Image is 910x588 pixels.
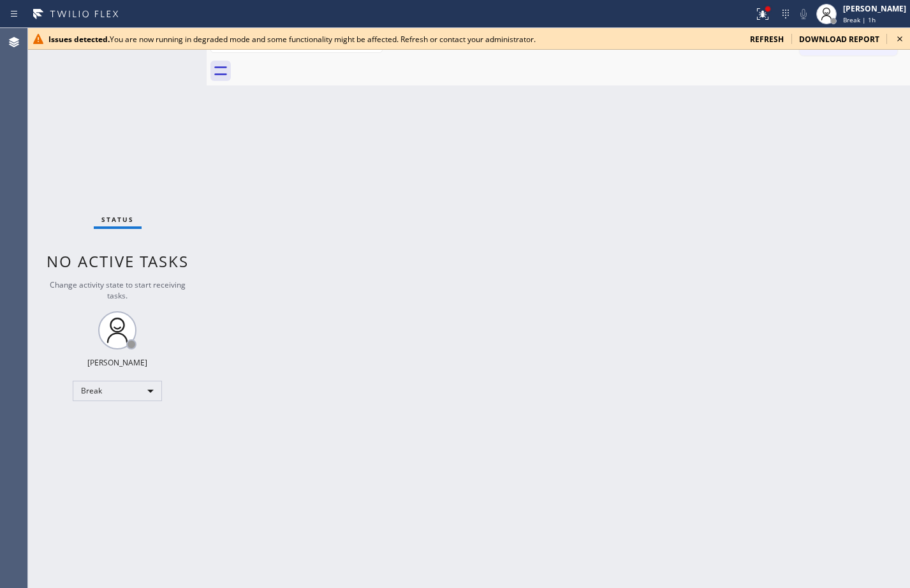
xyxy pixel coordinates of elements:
[50,279,186,301] span: Change activity state to start receiving tasks.
[101,215,134,224] span: Status
[795,5,812,23] button: Mute
[750,34,784,45] span: refresh
[48,34,740,45] div: You are now running in degraded mode and some functionality might be affected. Refresh or contact...
[799,34,879,45] span: download report
[47,251,189,272] span: No active tasks
[87,357,147,368] div: [PERSON_NAME]
[843,3,906,14] div: [PERSON_NAME]
[73,381,162,401] div: Break
[843,15,876,24] span: Break | 1h
[48,34,110,45] b: Issues detected.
